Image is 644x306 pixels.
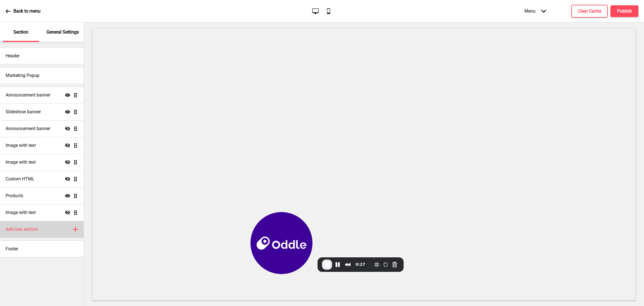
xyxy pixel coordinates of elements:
[6,72,39,79] h4: Marketing Popup
[571,5,608,18] button: Clear Cache
[6,226,38,232] h4: Add new section
[617,8,632,14] h4: Publish
[6,142,36,149] h4: Image with text
[578,8,601,14] h4: Clear Cache
[6,109,41,115] h4: Slideshow banner
[13,8,41,14] p: Back to menu
[610,5,638,17] button: Publish
[6,246,18,252] h4: Footer
[6,210,36,216] h4: Image with text
[6,4,41,19] a: Back to menu
[6,126,50,132] h4: Announcement banner
[6,176,34,182] h4: Custom HTML
[46,29,79,35] p: General Settings
[6,193,23,199] h4: Products
[6,92,50,98] h4: Announcement banner
[13,29,28,35] p: Section
[519,3,552,19] div: Menu
[6,159,36,165] h4: Image with text
[6,53,20,59] h4: Header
